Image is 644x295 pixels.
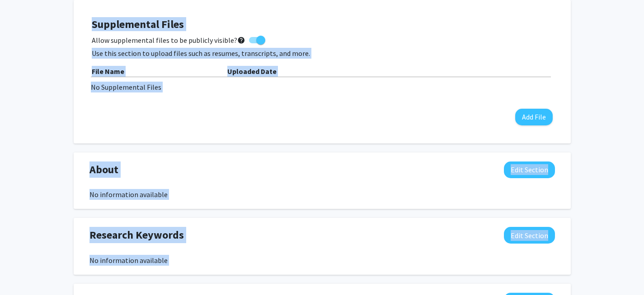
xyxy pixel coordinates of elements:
[7,254,38,288] iframe: Chat
[92,35,245,46] span: Allow supplemental files to be publicly visible?
[91,82,554,92] div: No Supplemental Files
[89,189,555,200] div: No information available
[504,161,555,178] button: Edit About
[92,67,124,76] b: File Name
[504,227,555,244] button: Edit Research Keywords
[227,67,277,76] b: Uploaded Date
[237,35,245,46] mat-icon: help
[515,109,553,125] button: Add File
[89,161,118,178] span: About
[89,255,555,266] div: No information available
[92,48,553,59] p: Use this section to upload files such as resumes, transcripts, and more.
[92,18,553,31] h4: Supplemental Files
[89,227,184,243] span: Research Keywords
